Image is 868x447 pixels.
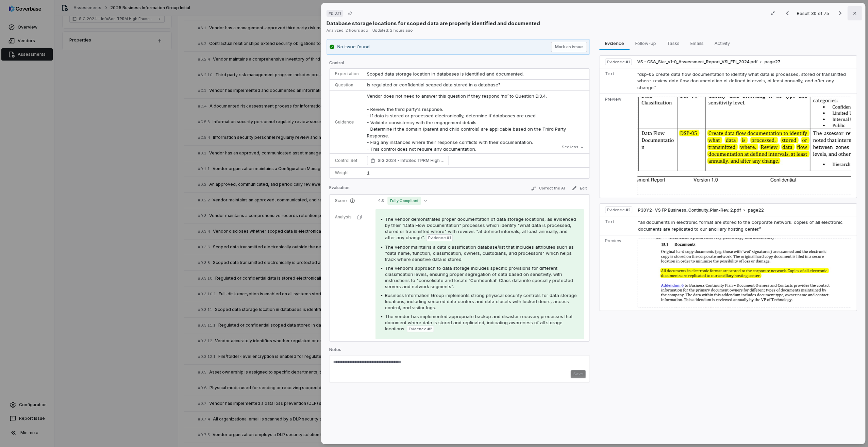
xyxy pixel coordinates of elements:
span: Evidence [602,39,627,48]
button: Next result [833,9,847,17]
span: “dsp-05 create data flow documentation to identify what data is processed, stored or transmitted ... [637,71,846,90]
p: Expectation [335,71,359,77]
p: Analysis [335,214,352,220]
span: page 27 [764,59,780,65]
span: Business Information Group implements strong physical security controls for data storage location... [385,293,577,310]
td: Text [600,216,635,235]
button: Copy link [344,7,356,19]
span: Evidence # 2 [409,326,432,332]
span: The vendor has implemented appropriate backup and disaster recovery processes that document where... [385,314,573,331]
button: See less [560,141,586,153]
p: Weight [335,170,359,176]
button: 4.0Fully Compliant [375,197,430,205]
span: SIG 2024 - InfoSec TPRM High Framework [378,157,445,164]
span: page 22 [748,208,764,213]
span: VS - CSA_Star_v1-0_Assessment_Report_VSI_FPI_2024.pdf [637,59,757,65]
p: Score [335,198,367,203]
span: 1 [367,170,370,176]
button: VS - CSA_Star_v1-0_Assessment_Report_VSI_FPI_2024.pdfpage27 [637,59,780,65]
span: Scoped data storage location in databases is identified and documented. [367,71,524,77]
span: Evidence # 1 [428,235,451,241]
span: P30Y2- VS FP Business_Continuity_Plan-Rev. 2.pdf [638,208,741,213]
span: Emails [688,39,706,48]
span: The vendor's approach to data storage includes specific provisions for different classification l... [385,265,573,289]
img: 036ecad0e7b046af91e181f07f4339aa_original.jpg_w1200.jpg [637,97,851,195]
p: Control Set [335,158,359,163]
p: Evaluation [329,185,350,193]
span: “all documents in electronic format are stored to the corporate network. copies of all electronic... [638,219,842,232]
span: Activity [712,39,733,48]
p: Control [329,60,590,68]
button: Edit [569,184,590,192]
p: Result 30 of 75 [797,10,831,17]
span: The vendor demonstrates proper documentation of data storage locations, as evidenced by their "Da... [385,216,576,240]
p: No issue found [337,44,370,50]
span: Tasks [664,39,682,48]
button: Correct the AI [528,184,568,193]
td: Text [600,68,634,94]
span: The vendor maintains a data classification database/list that includes attributes such as "data n... [385,244,574,262]
td: Preview [600,94,634,198]
span: Evidence # 1 [607,59,630,65]
span: Evidence # 2 [607,207,630,213]
p: Vendor does not need to answer this question if they respond ‘no’ to Question D.3.4. - Review the... [367,93,584,153]
p: Question [335,82,359,88]
button: P30Y2- VS FP Business_Continuity_Plan-Rev. 2.pdfpage22 [638,208,764,213]
span: Is regulated or confidential scoped data stored in a database? [367,82,501,87]
p: Guidance [335,119,359,125]
span: Fully Compliant [387,197,421,205]
td: Preview [600,235,635,311]
p: Notes [329,347,590,355]
span: Updated: 2 hours ago [372,28,413,33]
span: Analyzed: 2 hours ago [327,28,368,33]
img: 5cea8a5f1c4c4d18ac1abb47033e22bf_original.jpg_w1200.jpg [638,238,851,308]
p: Database storage locations for scoped data are properly identified and documented [327,20,540,27]
button: Mark as issue [551,42,587,52]
button: Previous result [781,9,794,17]
span: Follow-up [633,39,659,48]
span: # D.3.11 [329,11,341,16]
